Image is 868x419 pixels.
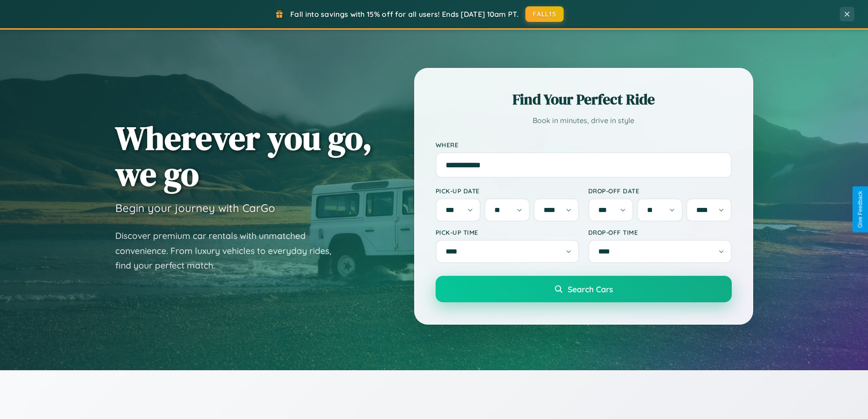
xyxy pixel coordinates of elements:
div: Give Feedback [857,191,863,228]
label: Where [436,141,732,149]
label: Drop-off Date [588,187,732,195]
h1: Wherever you go, we go [115,120,372,192]
p: Discover premium car rentals with unmatched convenience. From luxury vehicles to everyday rides, ... [115,228,343,273]
span: Fall into savings with 15% off for all users! Ends [DATE] 10am PT. [290,10,519,19]
h3: Begin your journey with CarGo [115,201,275,215]
p: Book in minutes, drive in style [436,114,732,127]
span: Search Cars [568,284,613,294]
h2: Find Your Perfect Ride [436,89,732,109]
label: Pick-up Date [436,187,579,195]
label: Drop-off Time [588,228,732,236]
button: Search Cars [436,276,732,302]
button: FALL15 [525,6,564,22]
label: Pick-up Time [436,228,579,236]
